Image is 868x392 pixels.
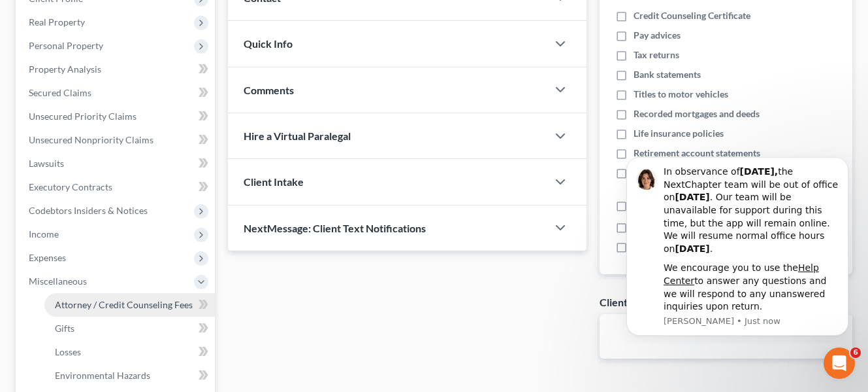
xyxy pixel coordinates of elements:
span: Comments [244,84,294,96]
span: Losses [55,346,81,357]
span: Quick Info [244,37,293,50]
iframe: Intercom notifications message [607,145,868,344]
span: Pay advices [634,29,681,42]
span: Hire a Virtual Paralegal [244,130,351,142]
span: Lawsuits [29,158,64,169]
span: Recorded mortgages and deeds [634,107,760,120]
a: Gifts [44,317,215,340]
span: Environmental Hazards [55,370,150,381]
span: Miscellaneous [29,276,87,287]
span: Secured Claims [29,87,91,98]
span: Executory Contracts [29,181,112,192]
div: Client Documents [600,295,683,309]
a: Secured Claims [18,81,215,105]
a: Losses [44,340,215,364]
a: Lawsuits [18,152,215,175]
a: Executory Contracts [18,175,215,199]
span: Credit Counseling Certificate [634,9,750,22]
span: 6 [850,347,861,358]
span: Expenses [29,252,66,263]
span: Life insurance policies [634,127,724,140]
span: Property Analysis [29,63,101,75]
span: Unsecured Nonpriority Claims [29,134,153,145]
span: Client Intake [244,175,304,188]
a: Property Analysis [18,58,215,81]
span: Codebtors Insiders & Notices [29,205,148,216]
iframe: Intercom live chat [824,347,855,379]
span: Bank statements [634,68,701,81]
span: Unsecured Priority Claims [29,111,137,122]
span: Personal Property [29,40,103,51]
span: Real Property [29,16,85,27]
span: Income [29,228,59,240]
a: Unsecured Priority Claims [18,105,215,128]
span: NextMessage: Client Text Notifications [244,222,426,234]
span: Gifts [55,323,74,334]
span: Attorney / Credit Counseling Fees [55,299,193,310]
a: Attorney / Credit Counseling Fees [44,293,215,317]
span: Tax returns [634,48,679,62]
a: Environmental Hazards [44,364,215,387]
span: Titles to motor vehicles [634,88,728,101]
a: Unsecured Nonpriority Claims [18,128,215,152]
